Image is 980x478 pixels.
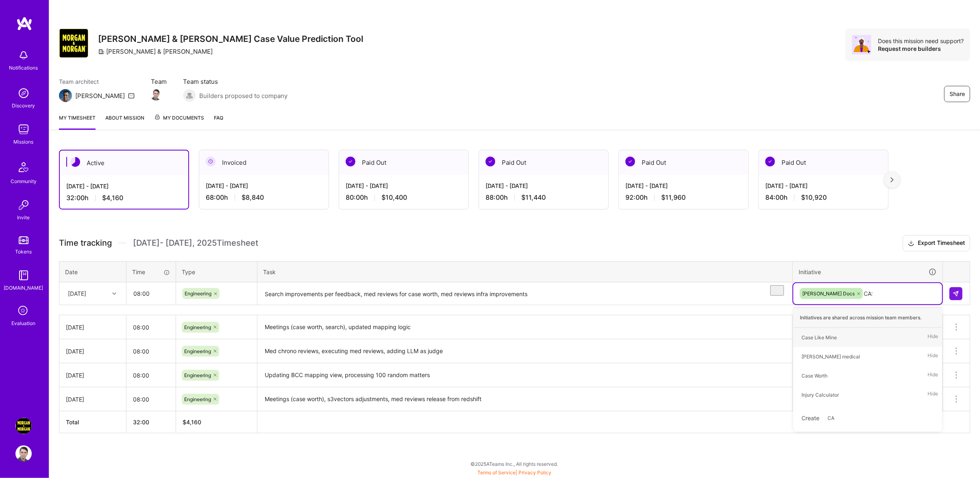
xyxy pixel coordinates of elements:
img: Paid Out [346,157,355,166]
button: Export Timesheet [903,235,970,251]
div: Case Like Mine [801,333,837,342]
span: Builders proposed to company [199,92,287,100]
span: Engineering [184,396,211,402]
span: Engineering [184,372,211,378]
div: 84:00 h [765,193,882,202]
img: Team Member Avatar [150,88,162,100]
span: Hide [928,332,938,343]
span: $8,840 [242,193,264,202]
div: [PERSON_NAME] & [PERSON_NAME] [98,47,213,56]
div: 32:00 h [66,194,182,202]
a: My Documents [154,113,204,130]
textarea: Meetings (case worth, search), updated mapping logic [258,316,792,338]
div: 80:00 h [346,193,462,202]
div: 88:00 h [486,193,602,202]
div: [DATE] [66,347,120,356]
img: Company Logo [59,28,88,58]
a: Morgan & Morgan Case Value Prediction Tool [13,418,34,434]
img: tokens [19,236,28,244]
i: icon SelectionTeam [16,303,31,319]
span: Share [950,90,965,98]
span: $10,400 [381,193,407,202]
span: Hide [928,370,938,381]
div: [DATE] - [DATE] [486,181,602,190]
img: User Avatar [15,445,32,462]
img: Active [70,157,80,167]
span: Engineering [184,324,211,330]
button: Share [944,86,970,102]
span: My Documents [154,113,204,122]
span: [PERSON_NAME] Docs [802,290,855,297]
a: Team Member Avatar [151,87,161,101]
input: HH:MM [126,316,176,338]
div: Time [132,268,170,276]
div: [DATE] [68,289,86,298]
i: icon Chevron [112,292,116,296]
div: [DATE] - [DATE] [206,181,322,190]
img: Invoiced [206,157,216,166]
div: [DATE] - [DATE] [765,181,882,190]
span: Hide [928,389,938,400]
span: Engineering [185,290,211,297]
textarea: Updating BCC mapping view, processing 100 random matters [258,364,792,386]
input: HH:MM [126,389,176,410]
div: [DATE] - [DATE] [346,181,462,190]
span: Team architect [59,77,135,86]
span: Team status [183,77,287,86]
div: [DATE] [66,395,120,404]
div: Notifications [9,63,38,72]
span: $10,920 [801,193,827,202]
div: [DATE] - [DATE] [66,182,182,190]
div: Create [797,408,938,428]
img: teamwork [15,121,32,138]
span: Engineering [184,348,211,354]
img: Paid Out [765,157,775,166]
div: Paid Out [479,150,608,175]
img: Paid Out [625,157,635,166]
i: icon CompanyGray [98,48,105,55]
div: Paid Out [339,150,468,175]
div: Initiative [799,267,937,277]
img: Community [14,157,33,177]
div: [DATE] [66,371,120,380]
span: Hide [928,351,938,362]
img: logo [16,16,33,31]
div: Does this mission need support? [878,37,964,45]
i: icon Download [908,239,915,248]
div: Paid Out [619,150,748,175]
span: Time tracking [59,238,112,248]
img: Paid Out [486,157,495,166]
img: Invite [15,197,32,213]
div: [DOMAIN_NAME] [4,284,44,292]
img: Morgan & Morgan Case Value Prediction Tool [15,418,32,434]
span: CA [823,413,838,423]
div: Tokens [15,247,32,256]
span: [DATE] - [DATE] , 2025 Timesheet [133,238,258,248]
input: HH:MM [127,283,175,304]
div: © 2025 ATeams Inc., All rights reserved. [49,454,980,474]
span: $4,160 [102,194,123,202]
div: Request more builders [878,45,964,52]
div: Invite [17,213,30,222]
div: [DATE] [66,323,120,332]
th: Date [59,261,126,282]
div: Initiatives are shared across mission team members. [793,308,942,328]
div: Community [11,177,37,186]
img: Submit [953,290,959,297]
div: [PERSON_NAME] medical [801,352,860,361]
th: Type [176,261,257,282]
div: 92:00 h [625,193,742,202]
div: 68:00 h [206,193,322,202]
span: $ 4,160 [183,419,201,426]
div: Active [60,151,188,175]
div: Discovery [12,101,35,110]
span: | [477,469,551,476]
span: Team [151,77,167,86]
a: Privacy Policy [518,469,551,476]
a: About Mission [105,113,144,130]
div: Missions [14,138,34,146]
h3: [PERSON_NAME] & [PERSON_NAME] Case Value Prediction Tool [98,34,363,44]
img: discovery [15,85,32,101]
img: bell [15,47,32,63]
th: Task [257,261,793,282]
